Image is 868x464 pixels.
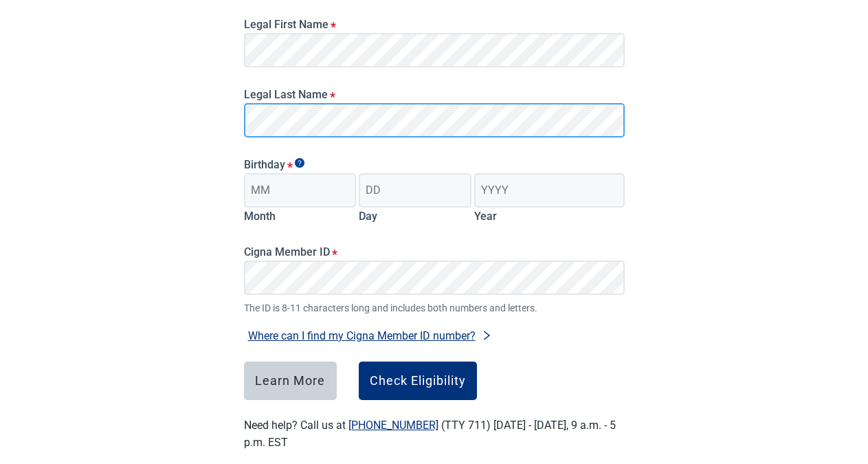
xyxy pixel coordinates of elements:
[359,173,471,208] input: Birth day
[370,374,466,388] div: Check Eligibility
[244,245,625,258] label: Cigna Member ID
[348,419,438,432] a: [PHONE_NUMBER]
[244,158,625,171] legend: Birthday
[474,173,624,208] input: Birth year
[244,362,337,400] button: Learn More
[481,330,492,341] span: right
[295,158,304,168] span: Show tooltip
[359,362,477,400] button: Check Eligibility
[255,374,325,388] div: Learn More
[359,210,377,223] label: Day
[244,327,496,345] button: Where can I find my Cigna Member ID number?
[244,300,625,316] span: The ID is 8-11 characters long and includes both numbers and letters.
[244,419,616,449] label: Need help? Call us at (TTY 711) [DATE] - [DATE], 9 a.m. - 5 p.m. EST
[244,210,276,223] label: Month
[244,18,625,31] label: Legal First Name
[244,88,625,101] label: Legal Last Name
[244,173,357,208] input: Birth month
[474,210,497,223] label: Year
